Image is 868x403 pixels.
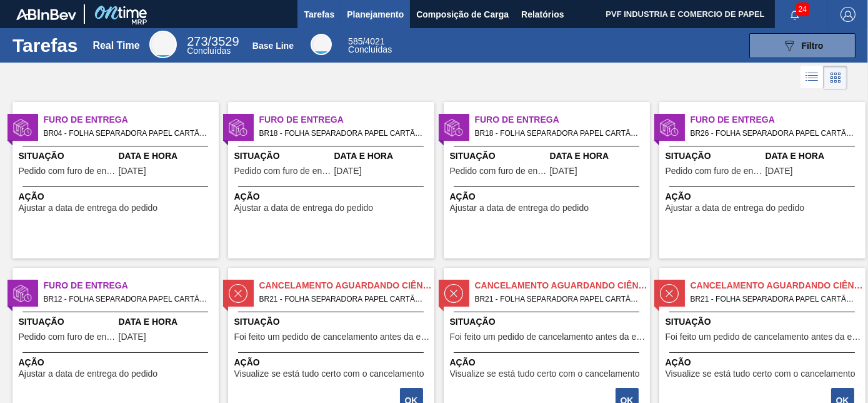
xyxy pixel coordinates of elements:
img: TNhmsLtSVTkK8tSr43FrP2fwEKptu5GPRR3wAAAABJRU5ErkJggg== [16,9,76,20]
img: status [660,118,679,137]
span: Situação [234,150,331,163]
button: Filtro [749,33,856,58]
span: Ação [666,190,862,203]
span: Foi feito um pedido de cancelamento antes da etapa de aguardando faturamento [666,332,862,342]
span: 16/08/2025, [119,166,146,176]
span: BR21 - FOLHA SEPARADORA PAPEL CARTÃO Pedido - 1873698 [259,292,424,306]
span: Data e Hora [550,150,647,163]
span: Relatórios [521,7,564,22]
span: Concluídas [187,46,231,56]
span: Situação [666,150,762,163]
span: Composição de Carga [416,7,509,22]
img: status [444,284,463,303]
div: Base Line [348,38,392,54]
img: status [444,118,463,137]
img: status [229,118,247,137]
span: Pedido com furo de entrega [666,166,762,176]
span: BR12 - FOLHA SEPARADORA PAPEL CARTÃO Pedido - 1990884 [44,292,209,306]
span: BR18 - FOLHA SEPARADORA PAPEL CARTÃO Pedido - 1994694 [475,126,640,140]
span: 24 [796,3,809,16]
span: Furo de Entrega [475,113,650,126]
span: Visualize se está tudo certo com o cancelamento [234,369,424,379]
span: Pedido com furo de entrega [450,166,547,176]
span: BR21 - FOLHA SEPARADORA PAPEL CARTÃO Pedido - 1873707 [691,292,856,306]
span: Visualize se está tudo certo com o cancelamento [666,369,856,379]
span: Furo de Entrega [44,113,219,126]
span: Situação [450,150,547,163]
div: Real Time [149,31,177,58]
span: BR18 - FOLHA SEPARADORA PAPEL CARTÃO Pedido - 1980846 [259,126,424,140]
span: Tarefas [304,7,334,22]
span: / 3529 [187,34,239,48]
div: Base Line [311,34,332,55]
span: Ação [450,190,647,203]
span: Data e Hora [766,150,862,163]
span: 16/08/2025, [334,166,362,176]
span: Cancelamento aguardando ciência [259,279,434,292]
div: Real Time [187,36,239,55]
span: Foi feito um pedido de cancelamento antes da etapa de aguardando faturamento [234,332,431,342]
span: Data e Hora [119,150,216,163]
span: Situação [19,315,116,329]
span: Situação [19,150,116,163]
div: Base Line [252,41,294,51]
span: Situação [666,315,862,329]
span: Ação [450,356,647,369]
span: 16/08/2025, [550,166,577,176]
span: Data e Hora [119,315,216,329]
span: 19/08/2025, [766,166,793,176]
span: 18/08/2025, [119,332,146,342]
img: Logout [841,7,856,22]
span: Foi feito um pedido de cancelamento antes da etapa de aguardando faturamento [450,332,647,342]
span: BR26 - FOLHA SEPARADORA PAPEL CARTÃO Pedido - 1984616 [691,126,856,140]
span: Ajustar a data de entrega do pedido [666,203,805,213]
img: status [13,284,32,303]
span: BR04 - FOLHA SEPARADORA PAPEL CARTÃO Pedido - 1980681 [44,126,209,140]
span: Concluídas [348,44,392,54]
span: BR21 - FOLHA SEPARADORA PAPEL CARTÃO Pedido - 1873701 [475,292,640,306]
span: Pedido com furo de entrega [19,166,116,176]
span: Situação [450,315,647,329]
span: Pedido com furo de entrega [234,166,331,176]
span: Cancelamento aguardando ciência [475,279,650,292]
span: Filtro [802,41,824,51]
span: 585 [348,36,362,46]
span: Ajustar a data de entrega do pedido [450,203,589,213]
img: status [660,284,679,303]
span: Visualize se está tudo certo com o cancelamento [450,369,640,379]
span: Ajustar a data de entrega do pedido [234,203,374,213]
div: Real Time [92,40,139,51]
h1: Tarefas [12,38,78,53]
img: status [13,118,32,137]
span: Ajustar a data de entrega do pedido [19,203,158,213]
div: Visão em Lista [801,66,824,89]
span: Data e Hora [334,150,431,163]
span: Ação [234,356,431,369]
div: Visão em Cards [824,66,847,89]
span: Situação [234,315,431,329]
button: Notificações [775,6,815,23]
span: Furo de Entrega [691,113,866,126]
span: Furo de Entrega [44,279,219,292]
span: Cancelamento aguardando ciência [691,279,866,292]
span: Ação [19,356,216,369]
span: Planejamento [347,7,404,22]
span: Ação [19,190,216,203]
span: / 4021 [348,36,384,46]
img: status [229,284,247,303]
span: Ajustar a data de entrega do pedido [19,369,158,379]
span: Pedido com furo de entrega [19,332,116,342]
span: Ação [666,356,862,369]
span: Furo de Entrega [259,113,434,126]
span: 273 [187,34,207,48]
span: Ação [234,190,431,203]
